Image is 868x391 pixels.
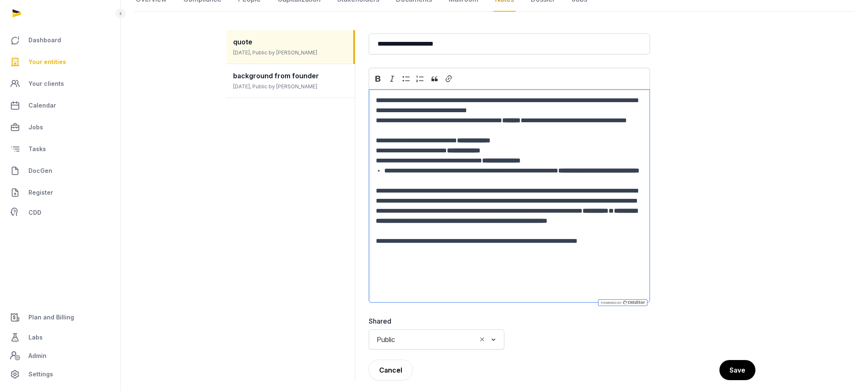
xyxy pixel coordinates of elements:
[7,161,113,181] a: DocGen
[7,183,113,203] a: Register
[7,347,113,364] a: Admin
[28,166,52,176] span: DocGen
[369,316,504,326] label: Shared
[719,360,755,380] button: Save
[7,52,113,72] a: Your entities
[28,312,74,322] span: Plan and Billing
[233,38,252,46] span: quote
[375,334,397,345] span: Public
[7,139,113,159] a: Tasks
[7,364,113,384] a: Settings
[373,332,500,347] div: Search for option
[369,89,650,303] div: Editor editing area: main
[7,95,113,116] a: Calendar
[478,334,486,345] button: Clear Selected
[7,30,113,50] a: Dashboard
[7,307,113,327] a: Plan and Billing
[28,57,66,67] span: Your entities
[28,208,41,218] span: CDD
[28,79,64,89] span: Your clients
[7,74,113,94] a: Your clients
[28,188,53,198] span: Register
[28,122,43,132] span: Jobs
[7,204,113,221] a: CDD
[28,369,53,379] span: Settings
[369,68,650,89] div: Editor toolbar
[233,49,317,56] span: [DATE], Public by [PERSON_NAME]
[233,83,317,90] span: [DATE], Public by [PERSON_NAME]
[28,332,43,342] span: Labs
[600,301,621,305] span: Powered by
[28,144,46,154] span: Tasks
[233,72,319,80] span: background from founder
[28,100,56,111] span: Calendar
[7,327,113,347] a: Labs
[399,334,476,345] input: Search for option
[28,35,61,45] span: Dashboard
[7,117,113,137] a: Jobs
[369,360,413,381] button: Cancel
[28,351,46,361] span: Admin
